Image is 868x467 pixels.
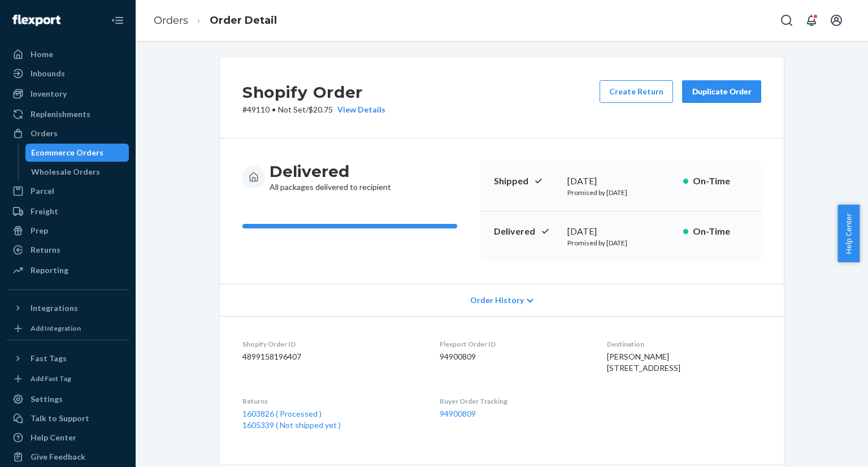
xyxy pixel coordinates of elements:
[7,372,129,386] a: Add Fast Tag
[7,299,129,317] button: Integrations
[800,9,823,32] button: Open notifications
[210,14,277,27] a: Order Detail
[242,339,422,349] dt: Shopify Order ID
[31,394,63,405] div: Settings
[7,222,129,240] a: Prep
[31,88,67,100] div: Inventory
[242,351,422,362] dd: 4899158196407
[440,339,588,349] dt: Flexport Order ID
[12,15,60,26] img: Flexport logo
[494,175,558,188] p: Shipped
[333,104,385,115] button: View Details
[607,339,761,349] dt: Destination
[7,322,129,335] a: Add Integration
[242,80,385,104] h2: Shopify Order
[25,144,129,162] a: Ecommerce Orders
[31,166,100,178] div: Wholesale Orders
[7,85,129,103] a: Inventory
[31,147,103,158] div: Ecommerce Orders
[567,175,674,188] div: [DATE]
[796,433,857,461] iframe: Opens a widget where you can chat to one of our agents
[242,420,341,430] a: 1605339 ( Not shipped yet )
[31,244,60,256] div: Returns
[272,105,276,114] span: •
[440,409,476,418] a: 94900809
[31,225,48,236] div: Prep
[145,4,286,37] ol: breadcrumbs
[7,409,129,427] button: Talk to Support
[25,163,129,181] a: Wholesale Orders
[154,14,188,27] a: Orders
[31,432,76,443] div: Help Center
[607,352,680,373] span: [PERSON_NAME] [STREET_ADDRESS]
[7,45,129,63] a: Home
[31,49,53,60] div: Home
[7,349,129,367] button: Fast Tags
[7,241,129,259] a: Returns
[106,9,129,32] button: Close Navigation
[494,225,558,238] p: Delivered
[278,105,306,114] span: Not Set
[242,104,385,115] p: # 49110 / $20.75
[31,206,58,217] div: Freight
[692,86,752,97] div: Duplicate Order
[31,302,78,314] div: Integrations
[31,68,65,79] div: Inbounds
[7,64,129,83] a: Inbounds
[775,9,798,32] button: Open Search Box
[7,448,129,466] button: Give Feedback
[567,238,674,248] p: Promised by [DATE]
[31,185,54,197] div: Parcel
[270,161,391,193] div: All packages delivered to recipient
[693,225,748,238] p: On-Time
[242,396,422,406] dt: Returns
[567,225,674,238] div: [DATE]
[600,80,673,103] button: Create Return
[31,323,81,333] div: Add Integration
[242,409,322,418] a: 1603826 ( Processed )
[440,351,588,362] dd: 94900809
[567,188,674,197] p: Promised by [DATE]
[31,374,71,383] div: Add Fast Tag
[7,182,129,200] a: Parcel
[31,353,67,364] div: Fast Tags
[31,265,68,276] div: Reporting
[440,396,588,406] dt: Buyer Order Tracking
[7,105,129,123] a: Replenishments
[31,128,58,139] div: Orders
[7,202,129,220] a: Freight
[7,429,129,447] a: Help Center
[837,205,860,262] button: Help Center
[693,175,748,188] p: On-Time
[270,161,391,181] h3: Delivered
[31,109,90,120] div: Replenishments
[470,295,524,306] span: Order History
[31,451,85,462] div: Give Feedback
[31,413,89,424] div: Talk to Support
[682,80,761,103] button: Duplicate Order
[7,261,129,279] a: Reporting
[7,124,129,142] a: Orders
[825,9,848,32] button: Open account menu
[7,390,129,408] a: Settings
